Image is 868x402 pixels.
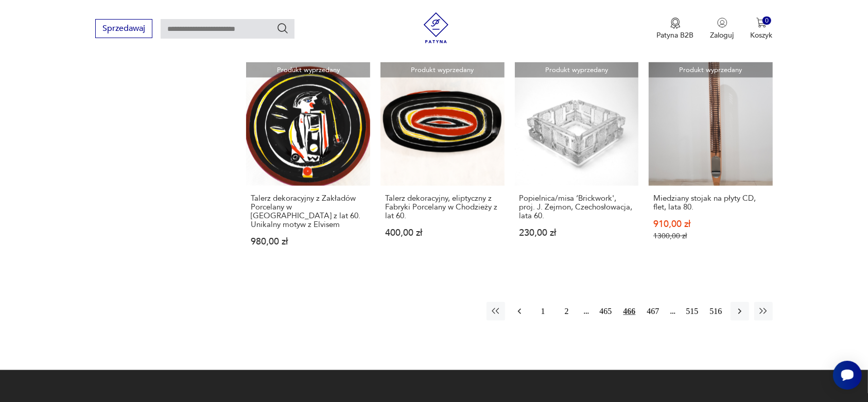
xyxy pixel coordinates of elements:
a: Produkt wyprzedanyPopielnica/misa ‘Brickwork', proj. J. Zejmon, Czechosłowacja, lata 60.Popielnic... [515,62,639,267]
p: Zaloguj [710,30,734,40]
p: Koszyk [751,30,773,40]
a: Produkt wyprzedanyTalerz dekoracyjny z Zakładów Porcelany w Chodzieży z lat 60. Unikalny motyw z ... [246,62,370,267]
button: Szukaj [276,22,289,34]
p: 230,00 zł [519,229,634,237]
img: Ikonka użytkownika [717,18,727,28]
button: 467 [644,302,663,321]
button: 466 [620,302,639,321]
p: 910,00 zł [653,220,768,229]
img: Ikona koszyka [756,18,767,28]
button: 465 [597,302,615,321]
p: 1300,00 zł [653,232,768,240]
a: Produkt wyprzedanyMiedziany stojak na płyty CD, flet, lata 80.Miedziany stojak na płyty CD, flet,... [649,62,773,267]
button: 0Koszyk [751,18,773,40]
a: Produkt wyprzedanyTalerz dekoracyjny, eliptyczny z Fabryki Porcelany w Chodzieży z lat 60.Talerz ... [380,62,505,267]
h3: Talerz dekoracyjny, eliptyczny z Fabryki Porcelany w Chodzieży z lat 60. [385,194,500,220]
button: 1 [534,302,552,321]
p: 400,00 zł [385,229,500,237]
h3: Miedziany stojak na płyty CD, flet, lata 80. [653,194,768,212]
h3: Talerz dekoracyjny z Zakładów Porcelany w [GEOGRAPHIC_DATA] z lat 60. Unikalny motyw z Elvisem [251,194,366,229]
p: Patyna B2B [657,30,694,40]
button: 2 [558,302,576,321]
div: 0 [762,16,771,25]
h3: Popielnica/misa ‘Brickwork', proj. J. Zejmon, Czechosłowacja, lata 60. [519,194,634,220]
button: Sprzedawaj [95,19,152,38]
button: 516 [707,302,725,321]
button: Zaloguj [710,18,734,40]
a: Ikona medaluPatyna B2B [657,18,694,40]
button: 515 [683,302,702,321]
img: Ikona medalu [670,18,681,29]
button: Patyna B2B [657,18,694,40]
img: Patyna - sklep z meblami i dekoracjami vintage [421,12,452,43]
iframe: Smartsupp widget button [833,361,862,390]
p: 980,00 zł [251,237,366,246]
a: Sprzedawaj [95,26,152,33]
